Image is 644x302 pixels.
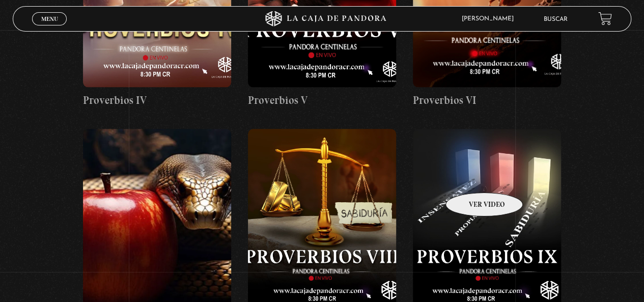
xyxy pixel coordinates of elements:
[41,16,58,22] span: Menu
[38,24,62,32] span: Cerrar
[413,92,561,108] h4: Proverbios VI
[83,92,231,108] h4: Proverbios IV
[248,92,396,108] h4: Proverbios V
[544,16,568,22] a: Buscar
[598,12,612,25] a: View your shopping cart
[457,16,524,22] span: [PERSON_NAME]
